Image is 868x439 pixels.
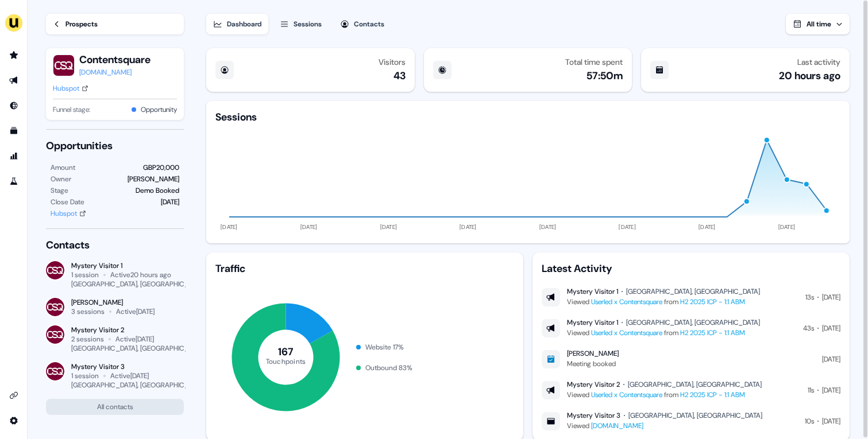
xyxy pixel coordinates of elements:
[300,223,318,231] tspan: [DATE]
[51,173,71,185] div: Owner
[394,69,406,83] div: 43
[5,386,23,405] a: Go to integrations
[779,69,840,83] div: 20 hours ago
[354,18,384,30] div: Contacts
[619,223,636,231] tspan: [DATE]
[542,262,840,275] div: Latest Activity
[136,185,179,196] div: Demo Booked
[628,380,762,389] div: [GEOGRAPHIC_DATA], [GEOGRAPHIC_DATA]
[71,344,206,353] div: [GEOGRAPHIC_DATA], [GEOGRAPHIC_DATA]
[46,399,184,415] button: All contacts
[567,296,760,308] div: Viewed from
[294,18,322,30] div: Sessions
[110,270,171,279] div: Active 20 hours ago
[822,384,840,396] div: [DATE]
[628,411,762,420] div: [GEOGRAPHIC_DATA], [GEOGRAPHIC_DATA]
[567,349,619,358] div: [PERSON_NAME]
[51,185,68,196] div: Stage
[5,96,23,115] a: Go to Inbound
[215,262,514,275] div: Traffic
[128,173,179,185] div: [PERSON_NAME]
[266,356,306,366] tspan: Touchpoints
[5,147,23,165] a: Go to attribution
[227,18,261,30] div: Dashboard
[539,223,557,231] tspan: [DATE]
[51,208,86,219] a: Hubspot
[221,223,238,231] tspan: [DATE]
[591,297,662,306] a: Userled x Contentsquare
[46,139,184,153] div: Opportunities
[116,307,155,316] div: Active [DATE]
[822,415,840,427] div: [DATE]
[71,371,99,380] div: 1 session
[71,270,99,279] div: 1 session
[215,110,257,124] div: Sessions
[71,307,105,316] div: 3 sessions
[786,14,850,34] button: All time
[567,380,620,389] div: Mystery Visitor 2
[365,362,412,374] div: Outbound 83 %
[680,328,745,337] a: H2 2025 ICP - 1:1 ABM
[460,223,477,231] tspan: [DATE]
[808,384,814,396] div: 11s
[71,380,206,390] div: [GEOGRAPHIC_DATA], [GEOGRAPHIC_DATA]
[565,57,623,67] div: Total time spent
[822,323,840,334] div: [DATE]
[5,411,23,430] a: Go to integrations
[567,327,760,339] div: Viewed from
[51,162,75,173] div: Amount
[567,389,762,401] div: Viewed from
[110,371,149,380] div: Active [DATE]
[5,71,23,90] a: Go to outbound experience
[803,323,814,334] div: 43s
[567,287,618,296] div: Mystery Visitor 1
[626,287,760,296] div: [GEOGRAPHIC_DATA], [GEOGRAPHIC_DATA]
[51,196,84,208] div: Close Date
[797,57,840,67] div: Last activity
[822,353,840,365] div: [DATE]
[273,14,329,34] button: Sessions
[5,122,23,140] a: Go to templates
[333,14,391,34] button: Contacts
[567,420,762,432] div: Viewed
[822,292,840,303] div: [DATE]
[115,335,154,344] div: Active [DATE]
[680,390,745,399] a: H2 2025 ICP - 1:1 ABM
[567,411,620,420] div: Mystery Visitor 3
[591,390,662,399] a: Userled x Contentsquare
[591,328,662,337] a: Userled x Contentsquare
[46,238,184,252] div: Contacts
[379,57,406,67] div: Visitors
[567,358,619,370] div: Meeting booked
[278,345,294,359] tspan: 167
[591,421,643,430] a: [DOMAIN_NAME]
[53,83,88,94] a: Hubspot
[587,69,623,83] div: 57:50m
[53,83,79,94] div: Hubspot
[71,261,184,270] div: Mystery Visitor 1
[141,104,177,115] button: Opportunity
[65,18,98,30] div: Prospects
[699,223,716,231] tspan: [DATE]
[71,362,184,371] div: Mystery Visitor 3
[51,208,77,219] div: Hubspot
[53,104,90,115] span: Funnel stage:
[206,14,268,34] button: Dashboard
[161,196,179,208] div: [DATE]
[365,341,404,353] div: Website 17 %
[805,292,814,303] div: 13s
[79,67,151,78] a: [DOMAIN_NAME]
[805,415,814,427] div: 10s
[626,318,760,327] div: [GEOGRAPHIC_DATA], [GEOGRAPHIC_DATA]
[71,335,104,344] div: 2 sessions
[71,325,184,335] div: Mystery Visitor 2
[380,223,398,231] tspan: [DATE]
[46,14,184,34] a: Prospects
[680,297,745,306] a: H2 2025 ICP - 1:1 ABM
[5,172,23,191] a: Go to experiments
[143,162,179,173] div: GBP20,000
[5,46,23,64] a: Go to prospects
[807,20,831,29] span: All time
[79,53,151,67] button: Contentsquare
[71,298,155,307] div: [PERSON_NAME]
